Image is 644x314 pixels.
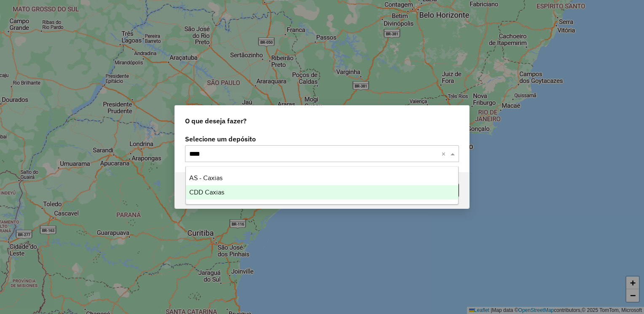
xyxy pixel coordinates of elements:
span: Clear all [441,149,448,159]
span: AS - Caxias [189,174,223,181]
span: CDD Caxias [189,189,224,196]
label: Selecione um depósito [185,134,459,144]
span: O que deseja fazer? [185,116,247,126]
ng-dropdown-panel: Options list [185,166,459,205]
